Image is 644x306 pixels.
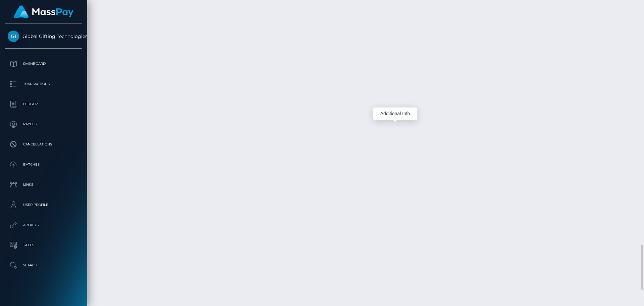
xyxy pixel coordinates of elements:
p: Transactions [8,79,79,89]
a: API Keys [5,217,82,233]
a: Search [5,257,82,274]
a: Links [5,176,82,193]
a: Payees [5,116,82,133]
img: Global Gifting Technologies Inc [8,31,19,42]
span: Global Gifting Technologies Inc [5,33,82,39]
p: Batches [8,160,79,170]
p: Links [8,180,79,190]
p: Payees [8,119,79,129]
a: Dashboard [5,55,82,72]
p: User Profile [8,200,79,210]
a: Cancellations [5,136,82,153]
a: Taxes [5,237,82,254]
p: Search [8,260,79,270]
img: MassPay Logo [14,5,73,18]
p: Dashboard [8,59,79,69]
a: Ledger [5,96,82,113]
p: API Keys [8,220,79,230]
p: Cancellations [8,139,79,149]
p: Taxes [8,240,79,250]
p: Ledger [8,99,79,109]
a: User Profile [5,196,82,213]
a: Batches [5,156,82,173]
div: Additional Info [373,107,417,120]
a: Transactions [5,76,82,92]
